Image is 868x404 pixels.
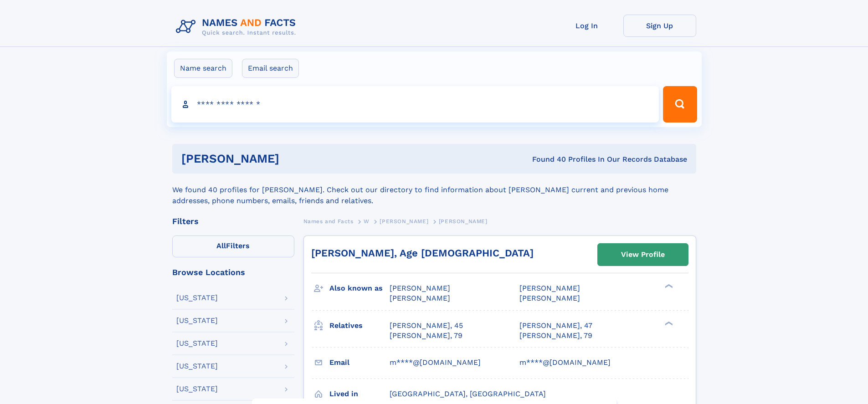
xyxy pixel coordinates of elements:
[390,284,450,292] span: [PERSON_NAME]
[519,321,592,331] a: [PERSON_NAME], 47
[380,218,428,225] span: [PERSON_NAME]
[550,15,623,37] a: Log In
[172,174,696,206] div: We found 40 profiles for [PERSON_NAME]. Check out our directory to find information about [PERSON...
[663,86,697,123] button: Search Button
[390,321,463,331] a: [PERSON_NAME], 45
[172,15,303,39] img: Logo Names and Facts
[519,331,592,341] a: [PERSON_NAME], 79
[439,218,488,225] span: [PERSON_NAME]
[174,59,232,78] label: Name search
[364,215,370,227] a: W
[176,317,218,324] div: [US_STATE]
[390,294,450,302] span: [PERSON_NAME]
[329,386,390,402] h3: Lived in
[663,320,673,326] div: ❯
[406,154,687,164] div: Found 40 Profiles In Our Records Database
[172,268,294,276] div: Browse Locations
[303,215,354,227] a: Names and Facts
[519,294,580,302] span: [PERSON_NAME]
[329,281,390,296] h3: Also known as
[519,284,580,292] span: [PERSON_NAME]
[216,241,226,250] span: All
[663,283,673,289] div: ❯
[329,318,390,333] h3: Relatives
[598,244,688,266] a: View Profile
[176,363,218,370] div: [US_STATE]
[623,15,696,37] a: Sign Up
[390,331,462,341] a: [PERSON_NAME], 79
[176,340,218,347] div: [US_STATE]
[329,355,390,370] h3: Email
[181,153,406,164] h1: [PERSON_NAME]
[364,218,370,225] span: W
[621,244,665,265] div: View Profile
[176,294,218,302] div: [US_STATE]
[176,385,218,393] div: [US_STATE]
[311,247,534,259] a: [PERSON_NAME], Age [DEMOGRAPHIC_DATA]
[380,215,428,227] a: [PERSON_NAME]
[172,235,294,257] label: Filters
[171,86,659,123] input: search input
[172,217,294,225] div: Filters
[390,389,546,398] span: [GEOGRAPHIC_DATA], [GEOGRAPHIC_DATA]
[242,59,299,78] label: Email search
